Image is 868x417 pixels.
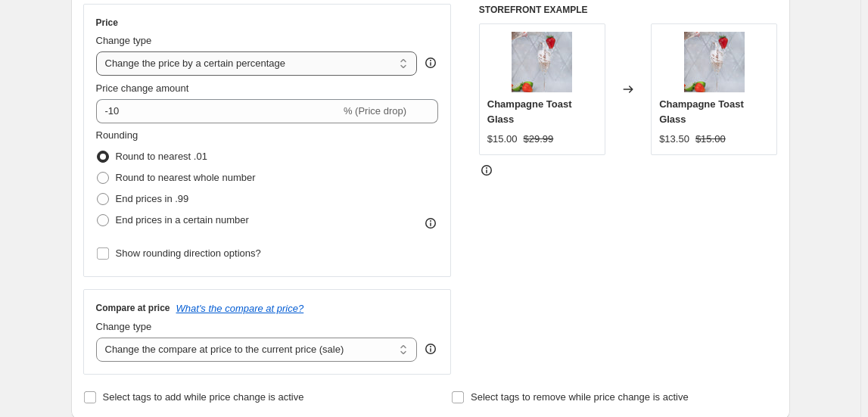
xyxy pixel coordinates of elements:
button: What's the compare at price? [176,303,304,314]
span: Change type [96,35,152,46]
div: $13.50 [659,132,689,147]
span: Champagne Toast Glass [487,98,572,125]
h6: STOREFRONT EXAMPLE [479,4,778,16]
h3: Price [96,17,118,29]
span: Rounding [96,129,138,141]
h3: Compare at price [96,302,170,314]
span: % (Price drop) [344,105,406,117]
img: PersonalisedChampagneGlassTheLabelHouseCollection_80x.jpg [512,32,572,92]
span: Round to nearest whole number [116,172,256,183]
span: Champagne Toast Glass [659,98,744,125]
span: Select tags to add while price change is active [103,391,304,403]
input: -15 [96,99,341,123]
strike: $29.99 [524,132,554,147]
span: Select tags to remove while price change is active [471,391,689,403]
span: Round to nearest .01 [116,151,207,162]
span: End prices in .99 [116,193,189,204]
div: help [423,341,438,356]
span: Price change amount [96,82,189,94]
img: PersonalisedChampagneGlassTheLabelHouseCollection_80x.jpg [684,32,745,92]
span: Change type [96,321,152,332]
div: $15.00 [487,132,518,147]
span: Show rounding direction options? [116,247,261,259]
div: help [423,55,438,70]
strike: $15.00 [695,132,726,147]
span: End prices in a certain number [116,214,249,226]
